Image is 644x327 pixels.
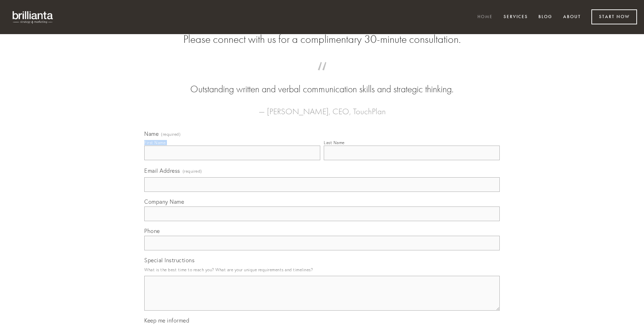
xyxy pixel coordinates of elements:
[473,11,497,23] a: Home
[144,265,500,274] p: What is the best time to reach you? What are your unique requirements and timelines?
[7,7,59,27] img: brillianta - research, strategy, marketing
[144,198,184,205] span: Company Name
[559,11,585,23] a: About
[144,33,500,46] h2: Please connect with us for a complimentary 30-minute consultation.
[591,9,637,24] a: Start Now
[155,69,489,96] blockquote: Outstanding written and verbal communication skills and strategic thinking.
[144,140,166,145] div: First Name
[144,317,189,324] span: Keep me informed
[155,69,489,83] span: “
[155,96,489,118] figcaption: — [PERSON_NAME], CEO, TouchPlan
[324,140,345,145] div: Last Name
[144,130,159,137] span: Name
[144,167,180,174] span: Email Address
[144,227,160,234] span: Phone
[534,11,557,23] a: Blog
[183,166,202,176] span: (required)
[144,257,194,264] span: Special Instructions
[161,132,181,137] span: (required)
[499,11,532,23] a: Services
